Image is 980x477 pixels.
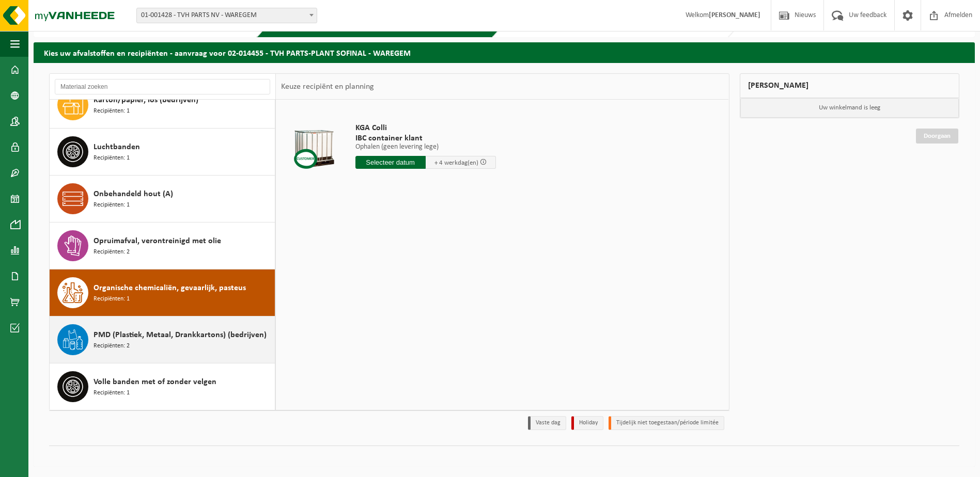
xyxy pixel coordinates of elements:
[740,73,960,98] div: [PERSON_NAME]
[50,269,275,316] button: Organische chemicaliën, gevaarlijk, pasteus Recipiënten: 1
[50,316,275,363] button: PMD (Plastiek, Metaal, Drankkartons) (bedrijven) Recipiënten: 2
[276,74,379,100] div: Keuze recipiënt en planning
[355,123,496,133] span: KGA Colli
[50,222,275,269] button: Opruimafval, verontreinigd met olie Recipiënten: 2
[94,141,140,153] span: Luchtbanden
[355,133,496,144] span: IBC container klant
[94,282,246,294] span: Organische chemicaliën, gevaarlijk, pasteus
[609,416,724,430] li: Tijdelijk niet toegestaan/période limitée
[50,129,275,176] button: Luchtbanden Recipiënten: 1
[709,11,760,19] strong: [PERSON_NAME]
[136,8,317,23] span: 01-001428 - TVH PARTS NV - WAREGEM
[916,129,958,144] a: Doorgaan
[94,376,216,388] span: Volle banden met of zonder velgen
[571,416,603,430] li: Holiday
[94,247,130,257] span: Recipiënten: 2
[50,176,275,222] button: Onbehandeld hout (A) Recipiënten: 1
[94,235,221,247] span: Opruimafval, verontreinigd met olie
[94,94,198,106] span: Karton/papier, los (bedrijven)
[434,160,478,166] span: + 4 werkdag(en)
[355,144,496,151] p: Ophalen (geen levering lege)
[94,106,130,116] span: Recipiënten: 1
[94,200,130,210] span: Recipiënten: 1
[50,363,275,410] button: Volle banden met of zonder velgen Recipiënten: 1
[137,8,317,23] span: 01-001428 - TVH PARTS NV - WAREGEM
[740,98,959,118] p: Uw winkelmand is leeg
[355,156,426,169] input: Selecteer datum
[528,416,566,430] li: Vaste dag
[50,82,275,129] button: Karton/papier, los (bedrijven) Recipiënten: 1
[55,79,270,94] input: Materiaal zoeken
[34,42,975,62] h2: Kies uw afvalstoffen en recipiënten - aanvraag voor 02-014455 - TVH PARTS-PLANT SOFINAL - WAREGEM
[94,388,130,398] span: Recipiënten: 1
[94,153,130,163] span: Recipiënten: 1
[94,294,130,304] span: Recipiënten: 1
[94,329,267,341] span: PMD (Plastiek, Metaal, Drankkartons) (bedrijven)
[94,341,130,351] span: Recipiënten: 2
[94,188,173,200] span: Onbehandeld hout (A)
